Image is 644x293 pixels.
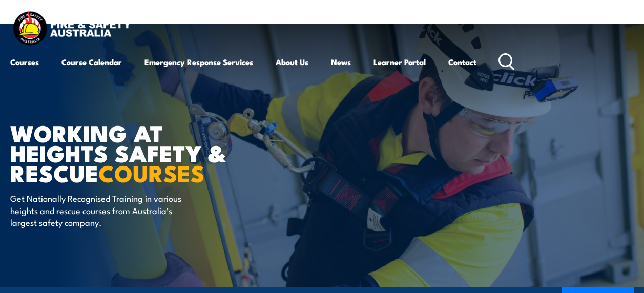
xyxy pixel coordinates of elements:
a: Courses [10,50,39,74]
p: Get Nationally Recognised Training in various heights and rescue courses from Australia’s largest... [10,192,197,228]
a: News [331,50,351,74]
a: Contact [448,50,476,74]
strong: COURSES [98,155,204,190]
a: Learner Portal [373,50,426,74]
h1: WORKING AT HEIGHTS SAFETY & RESCUE [10,122,263,182]
a: About Us [276,50,308,74]
a: Course Calendar [61,50,122,74]
a: Emergency Response Services [144,50,253,74]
